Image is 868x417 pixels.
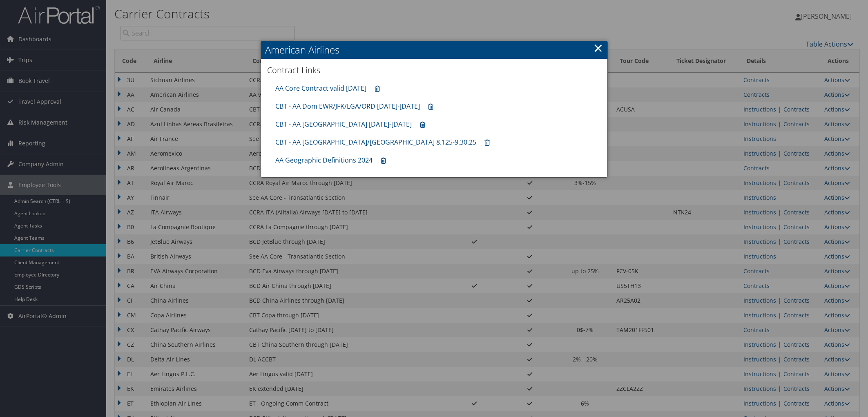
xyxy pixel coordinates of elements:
a: Remove contract [377,153,390,168]
a: Remove contract [424,99,437,114]
h3: Contract Links [267,65,601,76]
h2: American Airlines [261,41,607,59]
a: Remove contract [480,135,494,150]
a: Remove contract [416,117,429,132]
a: Remove contract [370,81,384,96]
a: CBT - AA Dom EWR/JFK/LGA/ORD [DATE]-[DATE] [275,102,420,111]
a: × [594,40,603,56]
a: CBT - AA [GEOGRAPHIC_DATA]/[GEOGRAPHIC_DATA] 8.125-9.30.25 [275,138,476,147]
a: AA Geographic Definitions 2024 [275,156,373,165]
a: AA Core Contract valid [DATE] [275,84,366,93]
a: CBT - AA [GEOGRAPHIC_DATA] [DATE]-[DATE] [275,120,412,129]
